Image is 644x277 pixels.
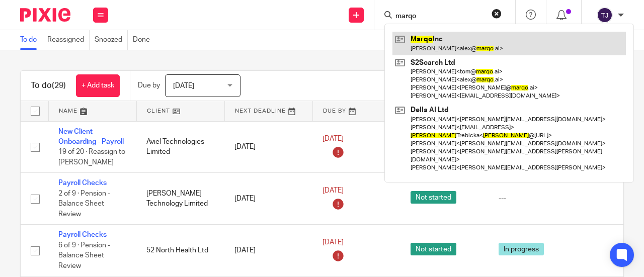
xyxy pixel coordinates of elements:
[58,179,107,187] a: Payroll Checks
[20,30,42,50] a: To do
[76,74,120,97] a: + Add task
[224,173,312,225] td: [DATE]
[47,30,90,50] a: Reassigned
[224,225,312,276] td: [DATE]
[499,243,544,255] span: In progress
[411,191,456,204] span: Not started
[52,81,66,89] span: (29)
[58,190,110,218] span: 2 of 9 · Pension - Balance Sheet Review
[58,242,110,269] span: 6 of 9 · Pension - Balance Sheet Review
[95,30,128,50] a: Snoozed
[136,225,224,276] td: 52 North Health Ltd
[323,135,344,142] span: [DATE]
[499,194,567,204] div: ---
[173,82,194,89] span: [DATE]
[20,8,70,22] img: Pixie
[136,121,224,173] td: Aviel Technologies Limited
[411,243,456,255] span: Not started
[323,187,344,194] span: [DATE]
[394,12,485,21] input: Search
[138,80,160,90] p: Due by
[224,121,312,173] td: [DATE]
[31,80,66,91] h1: To do
[58,128,124,145] a: New Client Onboarding - Payroll
[492,9,502,19] button: Clear
[58,231,107,238] a: Payroll Checks
[58,148,125,166] span: 19 of 20 · Reassign to [PERSON_NAME]
[323,239,344,246] span: [DATE]
[133,30,155,50] a: Done
[597,7,613,23] img: svg%3E
[136,173,224,225] td: [PERSON_NAME] Technology Limited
